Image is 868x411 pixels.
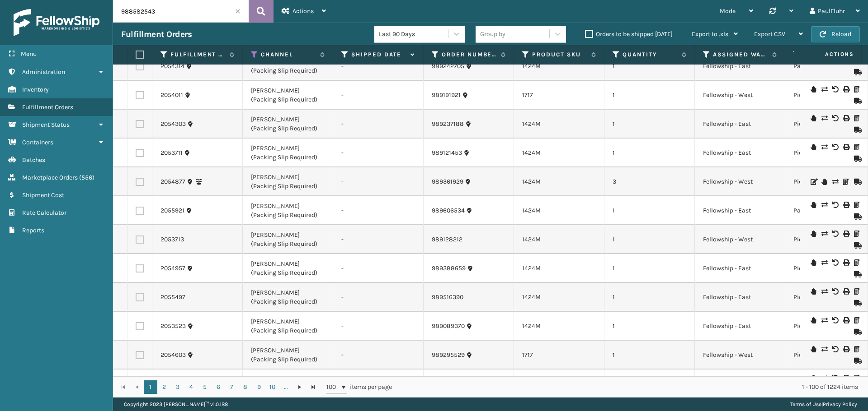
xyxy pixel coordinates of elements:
[854,329,859,335] i: Mark as Shipped
[243,254,333,283] td: [PERSON_NAME] (Packing Slip Required)
[522,120,541,128] a: 1424M
[811,317,816,323] i: On Hold
[22,226,44,234] span: Reports
[252,380,266,394] a: 9
[720,7,736,15] span: Mode
[333,196,424,225] td: -
[843,179,849,185] i: Print Packing Slip
[854,144,859,150] i: Print Packing Slip
[695,110,785,139] td: Fellowship - East
[310,383,317,391] span: Go to the last page
[160,62,184,71] a: 2054314
[225,380,239,394] a: 7
[832,202,838,208] i: Void Label
[432,120,464,129] a: 989237188
[854,202,859,208] i: Print Packing Slip
[695,225,785,254] td: Fellowship - West
[604,196,695,225] td: 1
[811,179,816,185] i: Edit
[432,148,462,157] a: 989121453
[832,86,838,92] i: Void Label
[821,86,827,92] i: Change shipping
[522,236,541,243] a: 1424M
[480,29,505,39] div: Group by
[170,51,225,59] label: Fulfillment Order Id
[160,148,183,157] a: 2053711
[432,62,464,71] a: 989242705
[604,312,695,341] td: 1
[843,346,849,352] i: Print Label
[604,369,695,398] td: 1
[854,115,859,121] i: Print Packing Slip
[243,52,333,81] td: [PERSON_NAME] (Packing Slip Required)
[22,156,45,164] span: Batches
[522,264,541,272] a: 1424M
[432,322,465,331] a: 989089370
[307,380,320,394] a: Go to the last page
[198,380,212,394] a: 5
[243,110,333,139] td: [PERSON_NAME] (Packing Slip Required)
[292,7,314,15] span: Actions
[821,179,827,185] i: On Hold
[333,139,424,167] td: -
[326,380,392,394] span: items per page
[843,144,849,150] i: Print Label
[243,312,333,341] td: [PERSON_NAME] (Packing Slip Required)
[695,81,785,110] td: Fellowship - West
[832,346,838,352] i: Void Label
[695,167,785,196] td: Fellowship - West
[279,380,293,394] a: ...
[843,317,849,323] i: Print Label
[79,174,94,181] span: ( 556 )
[22,209,66,217] span: Rate Calculator
[821,202,827,208] i: Change shipping
[821,144,827,150] i: Change shipping
[333,81,424,110] td: -
[623,51,677,59] label: Quantity
[832,179,838,185] i: Change shipping
[160,120,186,129] a: 2054303
[843,259,849,266] i: Print Label
[832,288,838,295] i: Void Label
[144,380,157,394] a: 1
[797,47,859,62] span: Actions
[326,383,340,392] span: 100
[124,397,228,411] p: Copyright 2023 [PERSON_NAME]™ v 1.0.188
[695,139,785,167] td: Fellowship - East
[22,191,64,199] span: Shipment Cost
[854,242,859,249] i: Mark as Shipped
[692,30,728,38] span: Export to .xls
[243,196,333,225] td: [PERSON_NAME] (Packing Slip Required)
[432,206,465,215] a: 989606534
[333,167,424,196] td: -
[171,380,184,394] a: 3
[405,383,858,392] div: 1 - 100 of 1224 items
[790,397,857,411] div: |
[333,110,424,139] td: -
[604,283,695,312] td: 1
[811,346,816,352] i: On Hold
[854,317,859,323] i: Print Packing Slip
[854,156,859,162] i: Mark as Shipped
[266,380,279,394] a: 10
[585,30,673,38] label: Orders to be shipped [DATE]
[160,235,184,244] a: 2053713
[832,115,838,121] i: Void Label
[160,91,183,100] a: 2054011
[695,254,785,283] td: Fellowship - East
[522,178,541,185] a: 1424M
[160,322,186,331] a: 2053523
[522,91,533,99] a: 1717
[243,225,333,254] td: [PERSON_NAME] (Packing Slip Required)
[854,179,859,185] i: Mark as Shipped
[854,288,859,295] i: Print Packing Slip
[604,167,695,196] td: 3
[22,139,53,146] span: Containers
[243,139,333,167] td: [PERSON_NAME] (Packing Slip Required)
[160,351,186,360] a: 2054603
[811,86,816,92] i: On Hold
[811,144,816,150] i: On Hold
[22,68,65,76] span: Administration
[854,69,859,75] i: Mark as Shipped
[160,206,184,215] a: 2055921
